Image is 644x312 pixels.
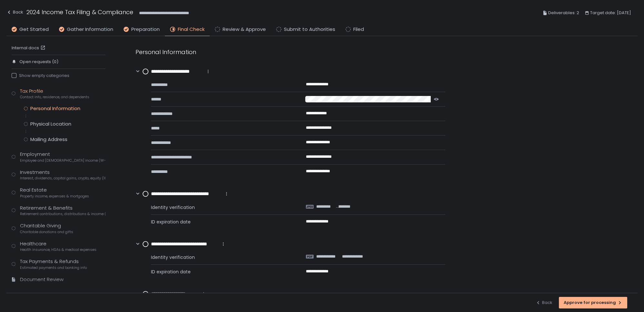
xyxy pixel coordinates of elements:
button: Approve for processing [559,297,627,308]
span: ID expiration date [151,269,290,275]
div: Retirement & Benefits [20,204,106,217]
span: Submit to Authorities [284,26,335,33]
span: Filed [353,26,364,33]
span: Contact info, residence, and dependents [20,95,89,99]
span: Identity verification [151,254,290,260]
button: Back [536,297,552,308]
div: Healthcare [20,240,96,252]
div: Approve for processing [564,300,622,306]
div: Personal Information [30,105,80,112]
a: Internal docs [12,45,47,51]
span: Interest, dividends, capital gains, crypto, equity (1099s, K-1s) [20,176,106,181]
span: Estimated payments and banking info [20,265,87,270]
h1: 2024 Income Tax Filing & Compliance [26,8,133,16]
div: Real Estate [20,186,89,199]
span: Get Started [19,26,49,33]
span: Final Check [178,26,205,33]
span: Charitable donations and gifts [20,230,73,234]
div: Back [6,8,23,16]
span: Retirement contributions, distributions & income (1099-R, 5498) [20,212,106,216]
span: Open requests (0) [19,59,58,65]
span: Health insurance, HSAs & medical expenses [20,247,96,252]
div: Employment [20,151,106,163]
span: Target date: [DATE] [590,9,631,17]
span: Employee and [DEMOGRAPHIC_DATA] income (W-2s) [20,158,106,163]
div: Charitable Giving [20,222,73,234]
button: Back [6,8,23,18]
span: Deliverables: 2 [548,9,579,17]
span: Gather Information [67,26,113,33]
span: Review & Approve [223,26,266,33]
div: Tax Payments & Refunds [20,258,87,270]
div: Tax Profile [20,88,89,100]
div: Personal Information [136,48,445,56]
div: Investments [20,169,106,181]
span: ID expiration date [151,219,290,225]
span: Identity verification [151,204,290,211]
div: Document Review [20,276,64,283]
div: Physical Location [30,121,71,127]
span: Property income, expenses & mortgages [20,194,89,199]
div: Back [536,300,552,306]
div: Mailing Address [30,136,67,143]
span: Preparation [131,26,160,33]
